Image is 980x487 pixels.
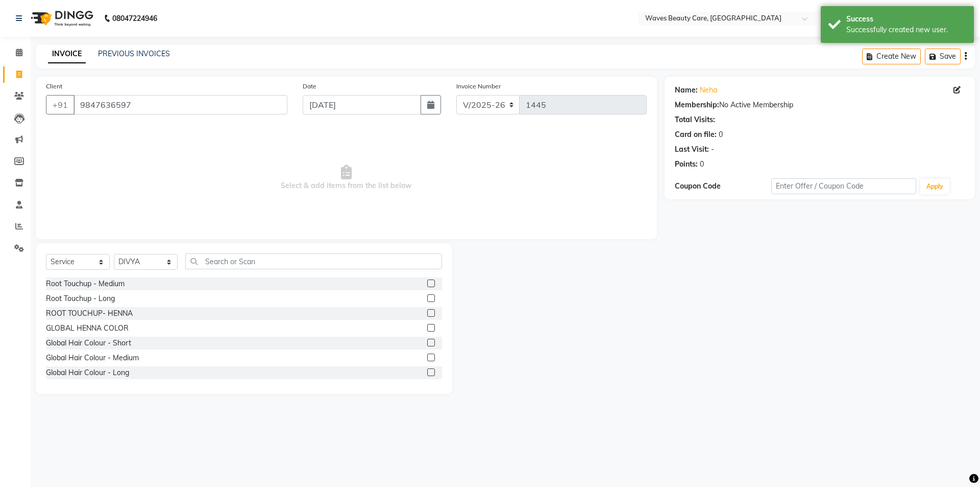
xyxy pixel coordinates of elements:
[862,49,921,64] button: Create New
[26,4,96,33] img: logo
[46,293,115,304] div: Root Touchup - Long
[920,179,949,194] button: Apply
[771,178,916,194] input: Enter Offer / Coupon Code
[700,85,717,96] a: Neha
[46,338,131,349] div: Global Hair Colour - Short
[675,181,771,192] div: Coupon Code
[846,14,966,25] div: Success
[675,114,715,125] div: Total Visits:
[675,85,698,96] div: Name:
[700,159,704,170] div: 0
[711,144,714,155] div: -
[73,95,287,114] input: Search by Name/Mobile/Email/Code
[46,367,129,378] div: Global Hair Colour - Long
[46,127,647,229] span: Select & add items from the list below
[675,159,698,170] div: Points:
[46,353,139,363] div: Global Hair Colour - Medium
[98,49,170,58] a: PREVIOUS INVOICES
[846,25,966,35] div: Successfully created new user.
[925,49,961,64] button: Save
[675,144,709,155] div: Last Visit:
[46,308,133,319] div: ROOT TOUCHUP- HENNA
[456,82,501,91] label: Invoice Number
[46,82,62,91] label: Client
[675,100,719,110] div: Membership:
[185,253,442,269] input: Search or Scan
[675,129,717,140] div: Card on file:
[675,100,965,110] div: No Active Membership
[303,82,316,91] label: Date
[46,323,129,334] div: GLOBAL HENNA COLOR
[46,95,75,114] button: +91
[46,279,125,289] div: Root Touchup - Medium
[719,129,723,140] div: 0
[112,4,157,33] b: 08047224946
[48,45,86,63] a: INVOICE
